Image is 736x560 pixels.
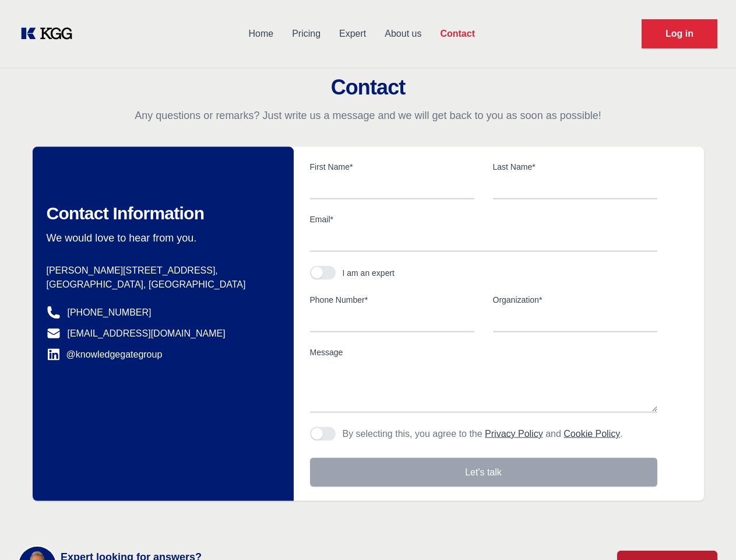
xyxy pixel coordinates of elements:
p: By selecting this, you agree to the and . [343,427,623,441]
a: Expert [330,19,375,49]
p: [PERSON_NAME][STREET_ADDRESS], [47,264,275,278]
a: Request Demo [642,19,717,48]
label: Last Name* [493,161,657,173]
label: First Name* [310,161,474,173]
a: Cookie Policy [564,429,620,439]
button: Let's talk [310,458,657,487]
a: [PHONE_NUMBER] [68,306,152,320]
a: Privacy Policy [485,429,543,439]
a: @knowledgegategroup [47,348,163,362]
a: [EMAIL_ADDRESS][DOMAIN_NAME] [68,327,226,341]
iframe: Chat Widget [678,504,736,560]
h2: Contact [14,76,722,99]
label: Phone Number* [310,294,474,306]
div: I am an expert [343,267,395,279]
a: About us [375,19,431,49]
p: We would love to hear from you. [47,231,275,245]
label: Email* [310,213,657,225]
a: Home [239,19,283,49]
p: Any questions or remarks? Just write us a message and we will get back to you as soon as possible! [14,108,722,123]
p: [GEOGRAPHIC_DATA], [GEOGRAPHIC_DATA] [47,278,275,292]
h2: Contact Information [47,203,275,224]
a: Pricing [283,19,330,49]
a: Contact [431,19,484,49]
label: Message [310,346,657,358]
label: Organization* [493,294,657,306]
a: KOL Knowledge Platform: Talk to Key External Experts (KEE) [19,24,82,43]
